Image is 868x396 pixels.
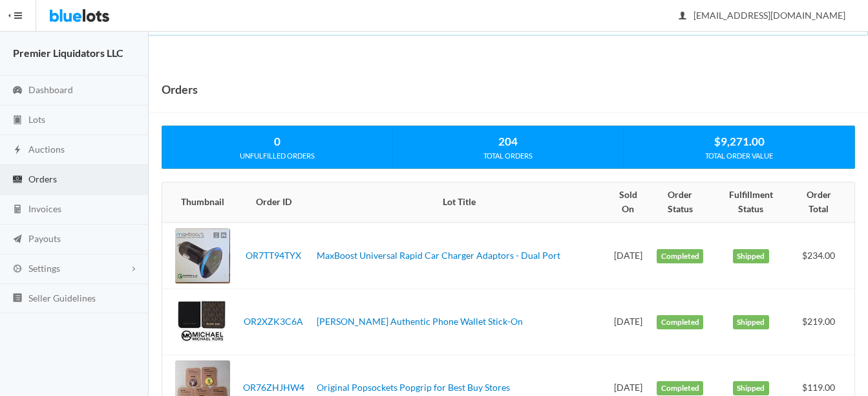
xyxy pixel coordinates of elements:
[733,249,769,263] label: Shipped
[676,10,689,23] ion-icon: person
[28,173,57,184] span: Orders
[393,150,623,162] div: TOTAL ORDERS
[657,381,703,395] label: Completed
[679,10,845,21] span: [EMAIL_ADDRESS][DOMAIN_NAME]
[317,316,523,327] a: [PERSON_NAME] Authentic Phone Wallet Stick-On
[317,250,560,261] a: MaxBoost Universal Rapid Car Charger Adaptors - Dual Port
[649,182,710,223] th: Order Status
[790,223,854,289] td: $234.00
[790,289,854,355] td: $219.00
[607,223,650,289] td: [DATE]
[607,182,650,223] th: Sold On
[607,289,650,355] td: [DATE]
[243,382,304,393] a: OR76ZHJHW4
[317,382,510,393] a: Original Popsockets Popgrip for Best Buy Stores
[244,316,303,327] a: OR2XZK3C6A
[657,315,703,329] label: Completed
[246,250,301,261] a: OR7TT94TYX
[28,114,45,125] span: Lots
[498,135,518,148] strong: 204
[235,182,312,223] th: Order ID
[162,150,392,162] div: UNFULFILLED ORDERS
[312,182,607,223] th: Lot Title
[11,204,24,216] ion-icon: calculator
[28,292,96,303] span: Seller Guidelines
[714,135,765,148] strong: $9,271.00
[733,381,769,395] label: Shipped
[11,292,24,305] ion-icon: list box
[28,144,65,155] span: Auctions
[11,144,24,157] ion-icon: flash
[162,80,198,99] h1: Orders
[274,135,281,148] strong: 0
[624,150,854,162] div: TOTAL ORDER VALUE
[11,85,24,97] ion-icon: speedometer
[711,182,790,223] th: Fulfillment Status
[11,174,24,186] ion-icon: cash
[733,315,769,329] label: Shipped
[13,47,123,59] strong: Premier Liquidators LLC
[28,84,73,95] span: Dashboard
[11,115,24,127] ion-icon: clipboard
[790,182,854,223] th: Order Total
[657,249,703,263] label: Completed
[28,233,61,244] span: Payouts
[11,234,24,246] ion-icon: paper plane
[162,182,235,223] th: Thumbnail
[28,263,60,274] span: Settings
[11,263,24,276] ion-icon: cog
[28,203,61,214] span: Invoices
